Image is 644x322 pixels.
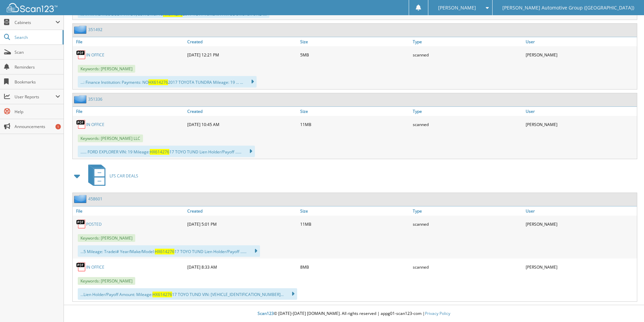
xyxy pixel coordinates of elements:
[78,245,260,257] div: ...5 Mileage: Tradei# Year/Make/Model: 17 TOYO TUND Lien Holder/Payoff ......
[299,107,411,116] a: Size
[78,277,135,285] span: Keywords: [PERSON_NAME]
[88,196,102,202] a: 458601
[299,217,411,231] div: 11MB
[15,64,60,70] span: Reminders
[148,79,168,85] span: HX614276
[186,107,299,116] a: Created
[152,292,172,297] span: HX614276
[74,95,88,103] img: folder2.png
[15,20,55,25] span: Cabinets
[299,37,411,46] a: Size
[299,48,411,61] div: 5MB
[86,264,104,270] a: IN OFFICE
[73,206,186,216] a: File
[411,260,524,274] div: scanned
[76,219,86,229] img: PDF.png
[15,49,60,55] span: Scan
[411,206,524,216] a: Type
[524,37,637,46] a: User
[150,149,169,155] span: HX614276
[15,124,60,129] span: Announcements
[76,50,86,60] img: PDF.png
[299,206,411,216] a: Size
[86,122,104,127] a: IN OFFICE
[524,217,637,231] div: [PERSON_NAME]
[299,260,411,274] div: 8MB
[411,217,524,231] div: scanned
[411,118,524,131] div: scanned
[86,52,104,58] a: IN OFFICE
[76,119,86,129] img: PDF.png
[425,311,450,316] a: Privacy Policy
[88,96,102,102] a: 351336
[55,124,61,129] div: 1
[524,260,637,274] div: [PERSON_NAME]
[7,3,57,12] img: scan123-logo-white.svg
[411,107,524,116] a: Type
[73,107,186,116] a: File
[411,48,524,61] div: scanned
[610,290,644,322] iframe: Chat Widget
[76,262,86,272] img: PDF.png
[84,163,138,189] a: LFS CAR DEALS
[186,217,299,231] div: [DATE] 5:01 PM
[78,146,255,157] div: ...... FORD EXPLORER VIN: 19 Mileage: 17 TOYO TUND Lien Holder/Payoff ......
[524,206,637,216] a: User
[74,25,88,34] img: folder2.png
[78,76,257,88] div: ...: Finance Institution: Payments: NO 2017 TOYOTA TUNDRA Mileage: 19 ... ...
[15,34,59,40] span: Search
[88,27,102,32] a: 351492
[186,118,299,131] div: [DATE] 10:45 AM
[502,6,634,10] span: [PERSON_NAME] Automotive Group ([GEOGRAPHIC_DATA])
[73,37,186,46] a: File
[258,311,274,316] span: Scan123
[64,305,644,322] div: © [DATE]-[DATE] [DOMAIN_NAME]. All rights reserved | appg01-scan123-com |
[78,134,143,142] span: Keywords: [PERSON_NAME] LLC
[186,206,299,216] a: Created
[186,260,299,274] div: [DATE] 8:33 AM
[524,107,637,116] a: User
[74,195,88,203] img: folder2.png
[186,48,299,61] div: [DATE] 12:21 PM
[15,94,55,100] span: User Reports
[411,37,524,46] a: Type
[299,118,411,131] div: 11MB
[438,6,476,10] span: [PERSON_NAME]
[155,249,174,254] span: HX614276
[15,79,60,85] span: Bookmarks
[86,221,102,227] a: POSTED
[78,288,297,300] div: ...Lien Holder/Payoff Amount: Mileage: 17 TOYO TUND VIN: [VEHICLE_IDENTIFICATION_NUMBER]...
[78,234,135,242] span: Keywords: [PERSON_NAME]
[186,37,299,46] a: Created
[110,173,138,179] span: LFS CAR DEALS
[524,118,637,131] div: [PERSON_NAME]
[15,109,60,115] span: Help
[78,65,135,73] span: Keywords: [PERSON_NAME]
[524,48,637,61] div: [PERSON_NAME]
